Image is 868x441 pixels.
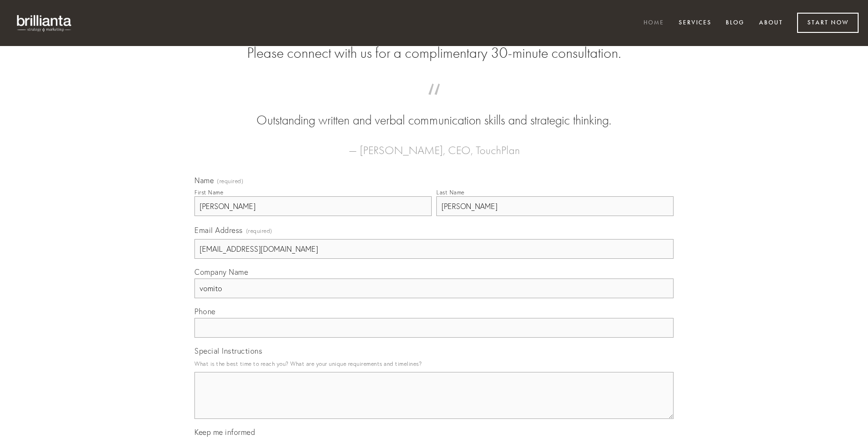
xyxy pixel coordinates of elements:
[194,357,674,370] p: What is the best time to reach you? What are your unique requirements and timelines?
[246,224,272,237] span: (required)
[9,9,80,37] img: brillianta - research, strategy, marketing
[194,427,255,437] span: Keep me informed
[217,178,243,184] span: (required)
[209,93,659,130] blockquote: Outstanding written and verbal communication skills and strategic thinking.
[720,15,751,31] a: Blog
[209,93,659,111] span: “
[797,13,859,33] a: Start Now
[753,15,789,31] a: About
[194,189,223,196] div: First Name
[436,189,465,196] div: Last Name
[194,225,243,235] span: Email Address
[194,307,216,316] span: Phone
[194,44,674,62] h2: Please connect with us for a complimentary 30-minute consultation.
[209,130,659,160] figcaption: — [PERSON_NAME], CEO, TouchPlan
[673,15,718,31] a: Services
[637,15,670,31] a: Home
[194,346,262,356] span: Special Instructions
[194,176,214,185] span: Name
[194,267,248,277] span: Company Name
